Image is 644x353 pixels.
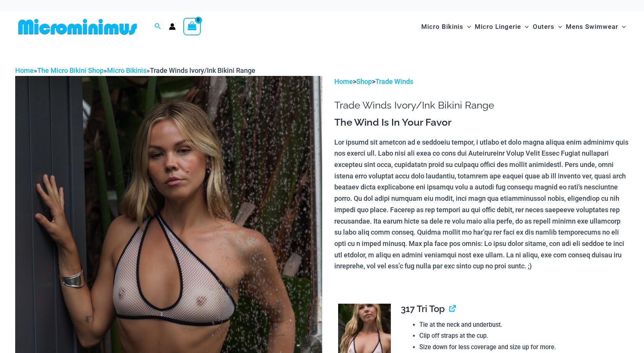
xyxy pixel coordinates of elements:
[37,66,104,74] a: The Micro Bikini Shop
[150,66,255,74] span: Trade Winds Ivory/Ink Bikini Range
[107,66,146,74] a: Micro Bikinis
[419,319,623,331] li: Tie at the neck and underbust.
[421,17,463,36] span: Micro Bikinis
[554,17,562,36] span: Menu Toggle
[334,116,629,129] h3: The Wind Is In Your Favor
[618,17,626,36] span: Menu Toggle
[15,66,34,74] a: Home
[15,66,255,74] span: » » »
[334,137,629,272] p: Lor ipsumd sit ametcon ad e seddoeiu tempor, i utlabo et dolo magna aliqua enim adminimv quis nos...
[15,18,140,35] img: MM SHOP LOGO FLAT
[375,77,413,85] a: Trade Winds
[419,15,473,38] a: Micro BikinisMenu ToggleMenu Toggle
[475,17,521,36] span: Micro Lingerie
[463,17,471,36] span: Menu Toggle
[473,15,531,38] a: Micro LingerieMenu ToggleMenu Toggle
[418,14,629,39] nav: Site Navigation
[564,15,628,38] a: Mens SwimwearMenu ToggleMenu Toggle
[356,77,372,85] a: Shop
[566,17,618,36] span: Mens Swimwear
[401,303,445,314] span: 317 Tri Top
[183,18,201,35] a: View Shopping Cart, empty
[169,23,176,30] a: Account icon link
[334,99,629,111] h1: Trade Winds Ivory/Ink Bikini Range
[334,76,629,87] p: > >
[531,15,564,38] a: OutersMenu ToggleMenu Toggle
[521,17,529,36] span: Menu Toggle
[419,330,623,342] li: Clip off straps at the cup.
[334,77,353,85] a: Home
[533,17,554,36] span: Outers
[419,342,623,353] li: Size down for less coverage and size up for more.
[154,22,161,32] a: Search icon link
